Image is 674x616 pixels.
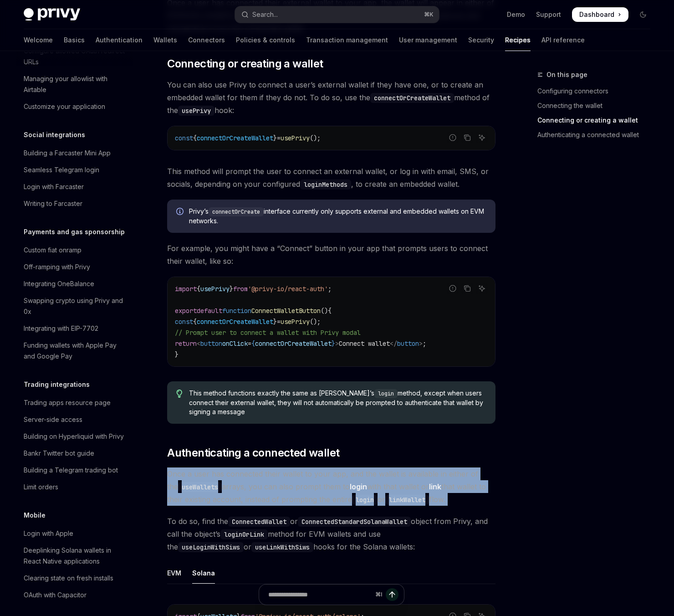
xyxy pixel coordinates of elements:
[16,98,133,115] a: Customize your application
[268,585,372,605] input: Ask a question...
[24,262,90,272] div: Off-ramping with Privy
[188,29,225,51] a: Connectors
[24,448,94,459] div: Bankr Twitter bot guide
[222,307,251,315] span: function
[332,339,335,348] span: }
[16,162,133,178] a: Seamless Telegram login
[222,339,248,348] span: onClick
[505,29,531,51] a: Recipes
[374,389,398,398] code: login
[277,134,281,142] span: =
[167,56,323,71] span: Connecting or creating a wallet
[273,318,277,326] span: }
[16,479,133,495] a: Limit orders
[236,29,295,51] a: Policies & controls
[16,525,133,542] a: Login with Apple
[335,339,339,348] span: >
[16,587,133,603] a: OAuth with Capacitor
[390,339,397,348] span: </
[16,195,133,212] a: Writing to Farcaster
[220,529,268,539] code: loginOrLink
[16,276,133,292] a: Integrating OneBalance
[328,307,332,315] span: {
[321,307,328,315] span: ()
[200,285,230,293] span: usePrivy
[447,132,459,144] button: Report incorrect code
[281,134,310,142] span: usePrivy
[24,590,87,601] div: OAuth with Capacitor
[64,29,85,51] a: Basics
[310,318,321,326] span: ();
[273,134,277,142] span: }
[468,29,494,51] a: Security
[16,259,133,275] a: Off-ramping with Privy
[339,339,390,348] span: Connect wallet
[228,517,290,527] code: ConnectedWallet
[197,307,222,315] span: default
[423,339,426,348] span: ;
[16,445,133,462] a: Bankr Twitter bot guide
[178,542,244,552] code: useLoginWithSiws
[235,6,439,23] button: Open search
[424,11,434,18] span: ⌘ K
[277,318,281,326] span: =
[476,282,488,294] button: Ask AI
[193,318,197,326] span: {
[16,337,133,364] a: Funding wallets with Apple Pay and Google Pay
[397,339,419,348] span: button
[24,8,80,21] img: dark logo
[248,285,328,293] span: '@privy-io/react-auth'
[536,10,561,19] a: Support
[175,134,193,142] span: const
[24,510,46,521] h5: Mobile
[636,7,650,22] button: Toggle dark mode
[310,134,321,142] span: ();
[461,282,473,294] button: Copy the contents from the code block
[16,542,133,570] a: Deeplinking Solana wallets in React Native applications
[429,482,441,491] strong: link
[233,285,248,293] span: from
[255,339,332,348] span: connectOrCreateWallet
[24,545,128,567] div: Deeplinking Solana wallets in React Native applications
[537,113,658,128] a: Connecting or creating a wallet
[24,164,99,175] div: Seamless Telegram login
[572,7,628,22] a: Dashboard
[24,379,90,390] h5: Trading integrations
[24,528,73,539] div: Login with Apple
[298,517,411,527] code: ConnectedStandardSolanaWallet
[447,282,459,294] button: Report incorrect code
[541,29,585,51] a: API reference
[175,329,361,337] span: // Prompt user to connect a wallet with Privy modal
[189,207,486,226] span: Privy’s interface currently only supports external and embedded wallets on EVM networks.
[16,145,133,161] a: Building a Farcaster Mini App
[24,397,111,408] div: Trading apps resource page
[281,318,310,326] span: usePrivy
[24,414,82,425] div: Server-side access
[193,134,197,142] span: {
[476,132,488,144] button: Ask AI
[16,179,133,195] a: Login with Farcaster
[24,129,85,140] h5: Social integrations
[370,93,454,103] code: connectOrCreateWallet
[537,98,658,113] a: Connecting the wallet
[24,101,105,112] div: Customize your application
[24,465,118,476] div: Building a Telegram trading bot
[579,10,614,19] span: Dashboard
[419,339,423,348] span: >
[167,562,181,584] div: EVM
[350,482,367,491] strong: login
[251,307,321,315] span: ConnectWalletButton
[16,570,133,586] a: Clearing state on fresh installs
[96,29,143,51] a: Authentication
[167,515,495,553] span: To do so, find the or object from Privy, and call the object’s method for EVM wallets and use the...
[16,71,133,98] a: Managing your allowlist with Airtable
[537,84,658,98] a: Configuring connectors
[16,293,133,320] a: Swapping crypto using Privy and 0x
[16,428,133,445] a: Building on Hyperliquid with Privy
[24,148,111,159] div: Building a Farcaster Mini App
[507,10,525,19] a: Demo
[167,242,495,267] span: For example, you might have a “Connect” button in your app that prompts users to connect their wa...
[399,29,457,51] a: User management
[153,29,177,51] a: Wallets
[200,339,222,348] span: button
